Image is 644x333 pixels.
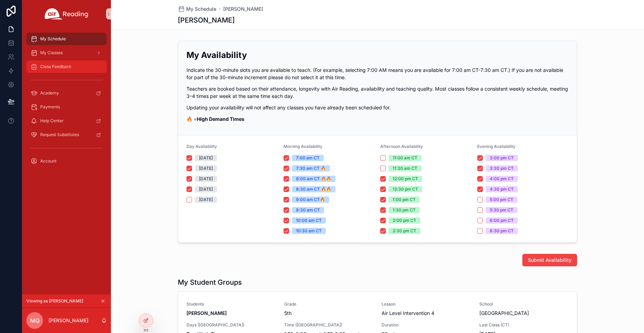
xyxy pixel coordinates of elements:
[186,85,568,100] p: Teachers are booked based on their attendance, longevity with Air Reading, availability and teach...
[22,28,111,176] div: scrollable content
[296,155,320,161] div: 7:00 am CT
[490,165,514,172] div: 3:30 pm CT
[382,322,471,328] span: Duration
[26,33,107,45] a: My Schedule
[26,60,107,73] a: Class Feedback
[49,317,88,324] p: [PERSON_NAME]
[477,144,515,149] span: Evening Availability
[199,197,213,203] div: [DATE]
[479,310,569,317] span: [GEOGRAPHIC_DATA]
[186,301,276,307] span: Students
[199,155,213,161] div: [DATE]
[178,277,242,287] h1: My Student Groups
[178,15,235,25] h1: [PERSON_NAME]
[393,155,417,161] div: 11:00 am CT
[296,165,326,172] div: 7:30 am CT 🔥
[40,36,66,42] span: My Schedule
[26,87,107,99] a: Academy
[284,310,374,317] span: 5th
[40,104,60,110] span: Payments
[393,217,416,224] div: 2:00 pm CT
[223,6,263,13] a: [PERSON_NAME]
[40,50,63,56] span: My Classes
[382,301,471,307] span: Lesson
[284,301,374,307] span: Grade
[479,322,569,328] span: Last Class (CT)
[479,301,569,307] span: School
[199,186,213,192] div: [DATE]
[40,158,56,164] span: Account
[45,8,88,19] img: App logo
[199,165,213,172] div: [DATE]
[490,228,514,234] div: 6:30 pm CT
[393,176,418,182] div: 12:00 pm CT
[40,90,59,96] span: Academy
[490,217,514,224] div: 6:00 pm CT
[186,144,217,149] span: Day Availability
[522,254,577,266] button: Submit Availability
[393,197,416,203] div: 1:00 pm CT
[393,165,417,172] div: 11:30 am CT
[178,6,216,13] a: My Schedule
[186,104,568,111] p: Updating your availability will not affect any classes you have already been scheduled for.
[186,6,216,13] span: My Schedule
[26,298,83,304] span: Viewing as [PERSON_NAME]
[296,207,320,213] div: 9:30 am CT
[296,186,331,192] div: 8:30 am CT 🔥🔥
[30,316,40,325] span: MQ
[490,207,513,213] div: 5:30 pm CT
[186,49,568,61] h2: My Availability
[393,186,418,192] div: 12:30 pm CT
[382,310,471,317] span: Air Level Intervention 4
[186,310,227,316] strong: [PERSON_NAME]
[40,118,64,124] span: Help Center
[490,197,513,203] div: 5:00 pm CT
[186,322,276,328] span: Days ([GEOGRAPHIC_DATA])
[284,322,374,328] span: Time ([GEOGRAPHIC_DATA])
[26,115,107,127] a: Help Center
[490,176,514,182] div: 4:00 pm CT
[40,132,79,138] span: Request Substitutes
[26,101,107,113] a: Payments
[296,217,322,224] div: 10:00 am CT
[199,176,213,182] div: [DATE]
[380,144,423,149] span: Afternoon Availability
[40,64,71,69] span: Class Feedback
[26,128,107,141] a: Request Substitutes
[490,186,514,192] div: 4:30 pm CT
[26,155,107,167] a: Account
[296,228,322,234] div: 10:30 am CT
[490,155,514,161] div: 3:00 pm CT
[26,47,107,59] a: My Classes
[528,257,572,264] span: Submit Availability
[296,176,331,182] div: 8:00 am CT 🔥🔥
[296,197,325,203] div: 9:00 am CT🔥
[393,228,416,234] div: 2:30 pm CT
[284,144,322,149] span: Morning Availability
[186,115,568,123] p: 🔥 =
[186,66,568,81] p: Indicate the 30-minute slots you are available to teach. (For example, selecting 7:00 AM means yo...
[393,207,416,213] div: 1:30 pm CT
[197,116,244,122] strong: High Demand Times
